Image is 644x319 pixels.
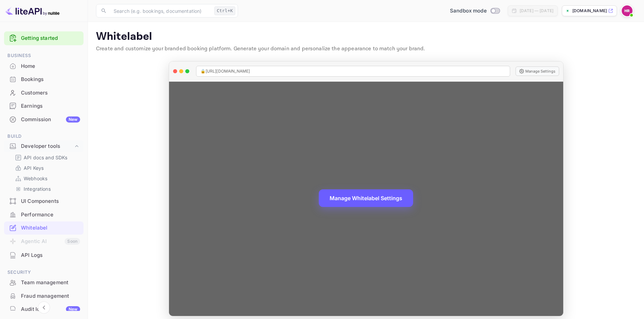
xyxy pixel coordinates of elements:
[4,221,84,234] a: Whitelabel
[4,208,84,221] div: Performance
[450,7,487,15] span: Sandbox mode
[96,30,636,44] p: Whitelabel
[4,140,84,152] div: Developer tools
[21,292,80,300] div: Fraud management
[4,100,84,113] div: Earnings
[21,76,80,83] div: Bookings
[520,8,553,14] div: [DATE] — [DATE]
[12,184,81,194] div: Integrations
[4,195,84,208] div: UI Components
[38,301,50,314] button: Collapse navigation
[622,5,633,16] img: Hugo Ruano
[21,142,73,150] div: Developer tools
[12,163,81,173] div: API Keys
[4,221,84,235] div: Whitelabel
[4,113,84,126] a: CommissionNew
[4,195,84,207] a: UI Components
[21,197,80,205] div: UI Components
[21,116,80,124] div: Commission
[15,175,78,182] a: Webhooks
[15,154,78,161] a: API docs and SDKs
[24,185,51,192] p: Integrations
[4,303,84,315] a: Audit logsNew
[4,86,84,99] a: Customers
[4,269,84,276] span: Security
[21,224,80,232] div: Whitelabel
[200,68,250,74] span: 🔒 [URL][DOMAIN_NAME]
[21,62,80,70] div: Home
[21,279,80,287] div: Team management
[4,290,84,302] a: Fraud management
[110,4,212,18] input: Search (e.g. bookings, documentation)
[4,100,84,112] a: Earnings
[15,164,78,171] a: API Keys
[15,185,78,192] a: Integrations
[4,113,84,126] div: CommissionNew
[21,89,80,97] div: Customers
[4,208,84,221] a: Performance
[21,251,80,259] div: API Logs
[96,45,636,53] p: Create and customize your branded booking platform. Generate your domain and personalize the appe...
[4,86,84,100] div: Customers
[4,276,84,289] div: Team management
[21,211,80,219] div: Performance
[4,249,84,261] a: API Logs
[4,133,84,140] span: Build
[4,249,84,262] div: API Logs
[5,5,59,16] img: LiteAPI logo
[4,290,84,303] div: Fraud management
[516,67,559,76] button: Manage Settings
[24,175,47,182] p: Webhooks
[21,102,80,110] div: Earnings
[4,60,84,72] a: Home
[66,116,80,123] div: New
[4,73,84,85] a: Bookings
[4,52,84,59] span: Business
[4,60,84,73] div: Home
[4,31,84,45] div: Getting started
[4,73,84,86] div: Bookings
[4,303,84,316] div: Audit logsNew
[4,276,84,289] a: Team management
[24,164,44,171] p: API Keys
[447,7,502,15] div: Switch to Production mode
[21,305,80,313] div: Audit logs
[24,154,68,161] p: API docs and SDKs
[572,8,607,14] p: [DOMAIN_NAME]
[12,153,81,162] div: API docs and SDKs
[21,34,80,42] a: Getting started
[66,306,80,312] div: New
[12,174,81,183] div: Webhooks
[319,189,413,207] button: Manage Whitelabel Settings
[214,6,235,15] div: Ctrl+K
